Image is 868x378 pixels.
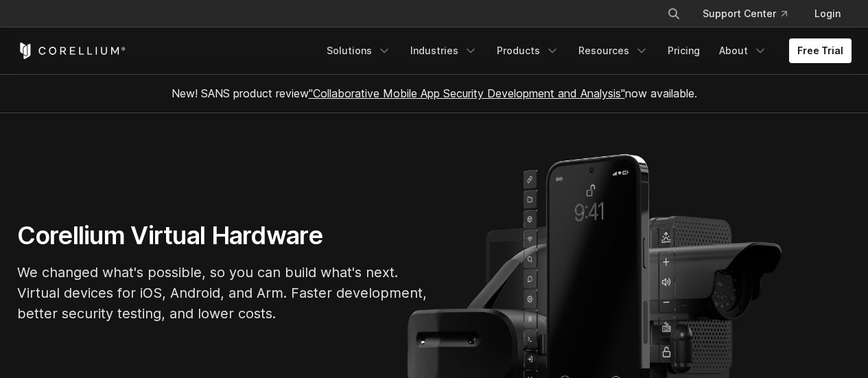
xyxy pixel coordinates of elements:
[570,38,657,63] a: Resources
[402,38,486,63] a: Industries
[172,86,697,100] span: New! SANS product review now available.
[17,262,429,324] p: We changed what's possible, so you can build what's next. Virtual devices for iOS, Android, and A...
[318,38,399,63] a: Solutions
[661,1,686,26] button: Search
[789,38,852,63] a: Free Trial
[309,86,625,100] a: "Collaborative Mobile App Security Development and Analysis"
[659,38,708,63] a: Pricing
[692,1,798,26] a: Support Center
[17,43,126,59] a: Corellium Home
[318,38,852,63] div: Navigation Menu
[711,38,775,63] a: About
[804,1,852,26] a: Login
[650,1,852,26] div: Navigation Menu
[489,38,567,63] a: Products
[17,220,429,251] h1: Corellium Virtual Hardware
